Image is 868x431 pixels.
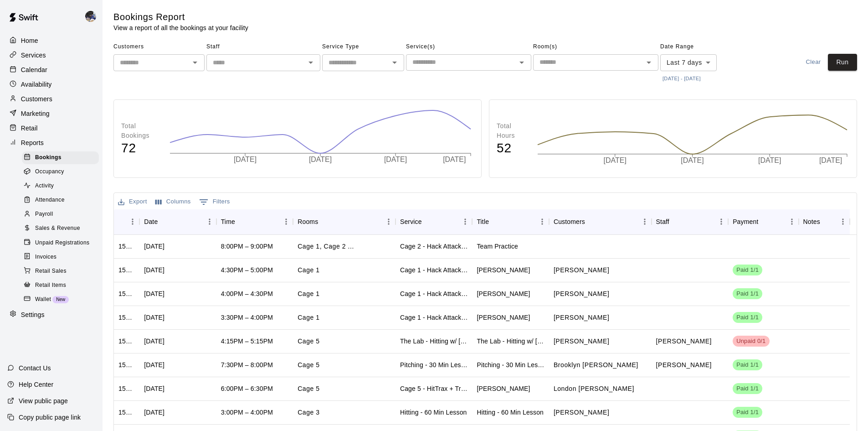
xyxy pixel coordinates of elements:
[554,384,634,394] p: London Mills
[21,138,44,147] p: Reports
[554,313,609,322] p: Aliyah Lautalo
[422,215,435,228] button: Sort
[35,281,66,290] span: Retail Items
[7,34,95,47] a: Home
[382,215,395,228] button: Menu
[21,51,46,60] p: Services
[7,92,95,106] div: Customers
[733,336,769,347] div: Has not paid: Mia Dean
[836,215,850,228] button: Menu
[660,40,717,54] span: Date Range
[22,208,103,222] a: Payroll
[22,193,103,208] a: Attendance
[400,242,468,251] div: Cage 2 - Hack Attack (Hand Feed)
[298,384,320,394] p: Cage 5
[799,209,850,234] div: Notes
[400,265,468,275] div: Cage 1 - Hack Attack (Automatic)
[19,396,68,405] p: View public page
[400,337,468,346] div: The Lab - Hitting w/ Kailee Powell
[118,289,135,298] div: 1524693
[113,11,248,23] h5: Bookings Report
[21,65,47,74] p: Calendar
[497,121,528,140] p: Total Hours
[603,156,626,164] tspan: [DATE]
[35,295,51,304] span: Wallet
[733,290,762,298] span: Paid 1/1
[144,242,164,251] div: Wed, Oct 15, 2025
[489,215,502,228] button: Sort
[22,166,99,178] div: Occupancy
[820,215,833,228] button: Sort
[235,215,248,228] button: Sort
[221,337,273,346] div: 4:15PM – 5:15PM
[395,209,473,234] div: Service
[444,156,467,163] tspan: [DATE]
[21,80,52,89] p: Availability
[7,107,95,120] div: Marketing
[656,337,712,346] p: Kailee Powell
[118,215,131,228] button: Sort
[400,408,467,417] div: Hitting - 60 Min Lesson
[118,408,135,417] div: 1523079
[206,40,320,54] span: Staff
[298,265,320,275] p: Cage 1
[298,242,354,251] p: Cage 1, Cage 2 , Cage 3
[22,236,103,250] a: Unpaid Registrations
[733,361,762,369] span: Paid 1/1
[21,36,38,45] p: Home
[126,215,139,228] button: Menu
[385,156,407,163] tspan: [DATE]
[477,408,544,417] div: Hitting - 60 Min Lesson
[477,289,530,298] div: Aliyah Lautalo
[83,7,103,26] div: Kevin Chandler
[234,156,257,163] tspan: [DATE]
[318,215,331,228] button: Sort
[121,140,160,156] h4: 72
[153,195,193,209] button: Select columns
[35,196,65,205] span: Attendance
[400,313,468,322] div: Cage 1 - Hack Attack (Automatic)
[477,242,518,251] div: Team Practice
[322,40,404,54] span: Service Type
[585,215,598,228] button: Sort
[733,313,762,322] span: Paid 1/1
[656,209,669,234] div: Staff
[144,265,164,275] div: Wed, Oct 15, 2025
[554,337,609,346] p: Mia Dean
[785,215,799,228] button: Menu
[7,63,95,77] a: Calendar
[279,215,293,228] button: Menu
[197,195,232,209] button: Show filters
[7,121,95,135] a: Retail
[19,413,81,422] p: Copy public page link
[22,208,99,221] div: Payroll
[22,251,99,264] div: Invoices
[121,121,160,140] p: Total Bookings
[554,360,638,370] p: Brooklyn Climer
[216,209,293,234] div: Time
[799,54,828,71] button: Clear
[144,384,164,393] div: Wed, Oct 15, 2025
[221,384,273,393] div: 6:00PM – 6:30PM
[22,222,99,235] div: Sales & Revenue
[515,56,528,69] button: Open
[293,209,395,234] div: Rooms
[35,224,80,233] span: Sales & Revenue
[22,237,99,249] div: Unpaid Registrations
[118,265,135,275] div: 1524694
[681,156,704,164] tspan: [DATE]
[221,209,235,234] div: Time
[7,78,95,91] a: Availability
[189,56,201,69] button: Open
[144,408,164,417] div: Fri, Oct 10, 2025
[554,408,609,417] p: Caitlin Fisher
[144,337,164,346] div: Wed, Oct 15, 2025
[298,209,318,234] div: Rooms
[7,48,95,62] a: Services
[22,151,99,164] div: Bookings
[221,242,273,251] div: 8:00PM – 9:00PM
[139,209,216,234] div: Date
